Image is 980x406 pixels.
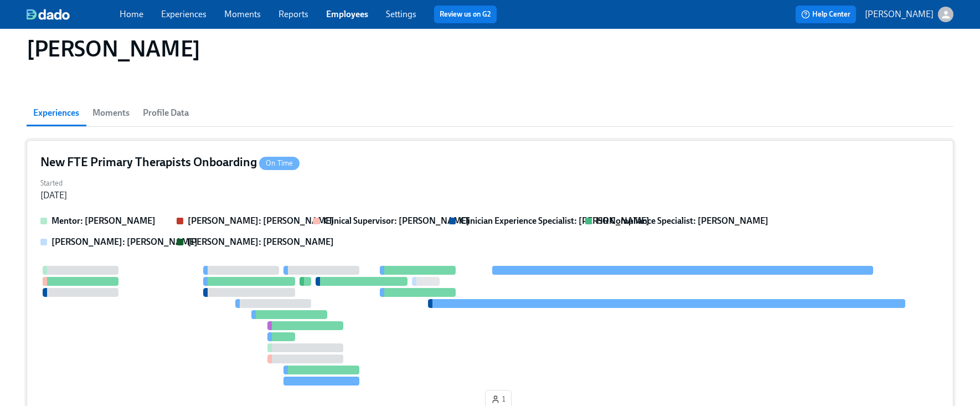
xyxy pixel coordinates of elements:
strong: [PERSON_NAME]: [PERSON_NAME] [51,237,198,247]
label: Started [40,177,67,189]
button: Help Center [796,6,856,23]
a: Reports [278,9,308,19]
span: On Time [259,159,300,167]
strong: Mentor: [PERSON_NAME] [51,215,156,226]
span: 1 [491,394,506,405]
p: [PERSON_NAME] [865,8,933,20]
strong: Clinical Supervisor: [PERSON_NAME] [324,215,470,226]
span: Help Center [801,9,850,20]
strong: [PERSON_NAME]: [PERSON_NAME] [188,237,334,247]
div: [DATE] [40,189,67,202]
strong: Clinician Experience Specialist: [PERSON_NAME] [460,215,649,226]
a: Settings [386,9,416,19]
a: dado [27,9,120,20]
strong: HR Compliance Specialist: [PERSON_NAME] [596,215,768,226]
span: Moments [92,105,130,121]
a: Moments [224,9,261,19]
span: Experiences [33,105,79,121]
button: [PERSON_NAME] [865,7,953,22]
span: Profile Data [143,105,189,121]
h1: [PERSON_NAME] [27,35,200,62]
strong: [PERSON_NAME]: [PERSON_NAME] [188,215,334,226]
a: Review us on G2 [440,9,491,20]
a: Experiences [161,9,207,19]
button: Review us on G2 [434,6,497,23]
a: Home [120,9,143,19]
a: Employees [326,9,368,19]
img: dado [27,9,70,20]
h4: New FTE Primary Therapists Onboarding [40,154,300,171]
